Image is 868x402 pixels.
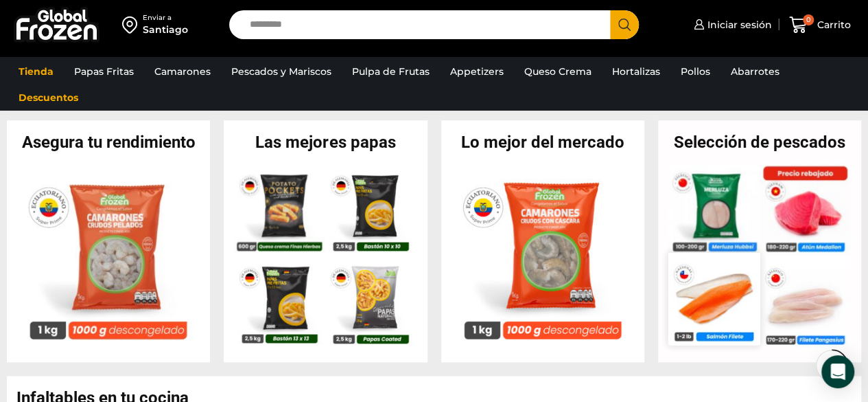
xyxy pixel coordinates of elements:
a: Abarrotes [724,58,786,85]
a: Hortalizas [605,58,667,85]
div: Open Intercom Messenger [821,355,854,388]
a: Descuentos [12,85,85,111]
img: address-field-icon.svg [122,13,143,36]
div: Santiago [143,23,188,36]
a: Appetizers [443,58,511,85]
a: Iniciar sesión [690,11,772,38]
a: Pollos [674,58,717,85]
a: Queso Crema [517,58,598,85]
span: Iniciar sesión [704,18,772,32]
h2: Selección de pescados [658,134,861,150]
a: Pescados y Mariscos [224,58,338,85]
div: Enviar a [143,13,188,23]
button: Search button [610,10,639,39]
span: 0 [803,14,814,25]
h2: Las mejores papas [224,134,427,150]
a: Tienda [12,58,60,85]
h2: Asegura tu rendimiento [7,134,210,150]
h2: Lo mejor del mercado [441,134,644,150]
a: Papas Fritas [67,58,141,85]
a: Camarones [148,58,218,85]
span: Carrito [814,18,851,32]
a: Pulpa de Frutas [345,58,436,85]
a: 0 Carrito [786,9,854,41]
